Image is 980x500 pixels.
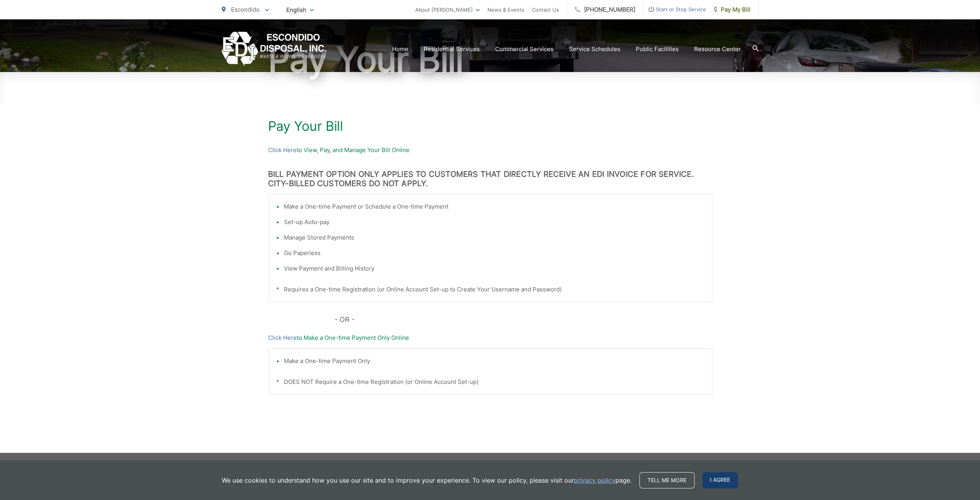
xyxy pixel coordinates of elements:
a: Click Here [268,333,297,342]
a: Resource Center [694,45,741,54]
p: to Make a One-time Payment Only Online [268,333,712,342]
h1: Pay Your Bill [268,118,712,134]
a: EDCD logo. Return to the homepage. [222,32,326,66]
span: I agree [702,472,738,488]
a: Public Facilities [636,45,679,54]
a: Residential Services [424,45,480,54]
a: About [PERSON_NAME] [415,5,480,14]
li: Set-up Auto-pay [284,217,704,227]
span: Pay My Bill [714,5,751,14]
li: Go Paperless [284,248,704,258]
a: Home [392,45,408,54]
p: We use cookies to understand how you use our site and to improve your experience. To view our pol... [222,476,632,485]
a: News & Events [487,5,524,14]
li: Make a One-time Payment or Schedule a One-time Payment [284,202,704,211]
span: English [280,3,319,17]
a: Contact Us [532,5,559,14]
a: Commercial Services [495,45,554,54]
p: to View, Pay, and Manage Your Bill Online [268,146,712,155]
a: Service Schedules [569,45,620,54]
li: View Payment and Billing History [284,264,704,273]
p: - OR - [335,314,712,325]
h3: BILL PAYMENT OPTION ONLY APPLIES TO CUSTOMERS THAT DIRECTLY RECEIVE AN EDI INVOICE FOR SERVICE. C... [268,170,712,188]
a: privacy policy [574,476,615,485]
a: Tell me more [639,472,695,488]
li: Make a One-time Payment Only [284,356,704,366]
p: * DOES NOT Require a One-time Registration (or Online Account Set-up) [276,377,704,387]
li: Manage Stored Payments [284,233,704,242]
span: Escondido [231,6,260,13]
a: Click Here [268,146,297,155]
p: * Requires a One-time Registration (or Online Account Set-up to Create Your Username and Password) [276,285,704,294]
